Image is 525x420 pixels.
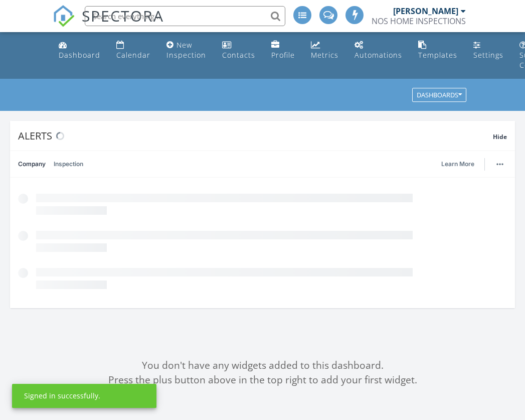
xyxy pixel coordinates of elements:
[85,6,285,26] input: Search everything...
[59,50,100,60] div: Dashboard
[493,132,507,141] span: Hide
[418,50,457,60] div: Templates
[10,373,515,387] div: Press the plus button above in the top right to add your first widget.
[10,358,515,373] div: You don't have any widgets added to this dashboard.
[218,36,259,65] a: Contacts
[55,36,104,65] a: Dashboard
[412,88,466,102] button: Dashboards
[351,36,406,65] a: Automations (Advanced)
[271,50,295,60] div: Profile
[222,50,255,60] div: Contacts
[473,50,503,60] div: Settings
[162,36,210,65] a: New Inspection
[18,129,493,143] div: Alerts
[417,92,462,99] div: Dashboards
[267,36,299,65] a: Company Profile
[166,40,206,60] div: New Inspection
[496,163,503,165] img: ellipsis-632cfdd7c38ec3a7d453.svg
[18,151,46,177] a: Company
[311,50,338,60] div: Metrics
[441,159,480,169] a: Learn More
[469,36,507,65] a: Settings
[414,36,461,65] a: Templates
[24,391,100,401] div: Signed in successfully.
[372,16,466,26] div: NOS HOME INSPECTIONS
[307,36,342,65] a: Metrics
[116,50,150,60] div: Calendar
[355,50,402,60] div: Automations
[112,36,154,65] a: Calendar
[53,14,164,35] a: SPECTORA
[54,151,83,177] a: Inspection
[393,6,458,16] div: [PERSON_NAME]
[53,5,75,27] img: The Best Home Inspection Software - Spectora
